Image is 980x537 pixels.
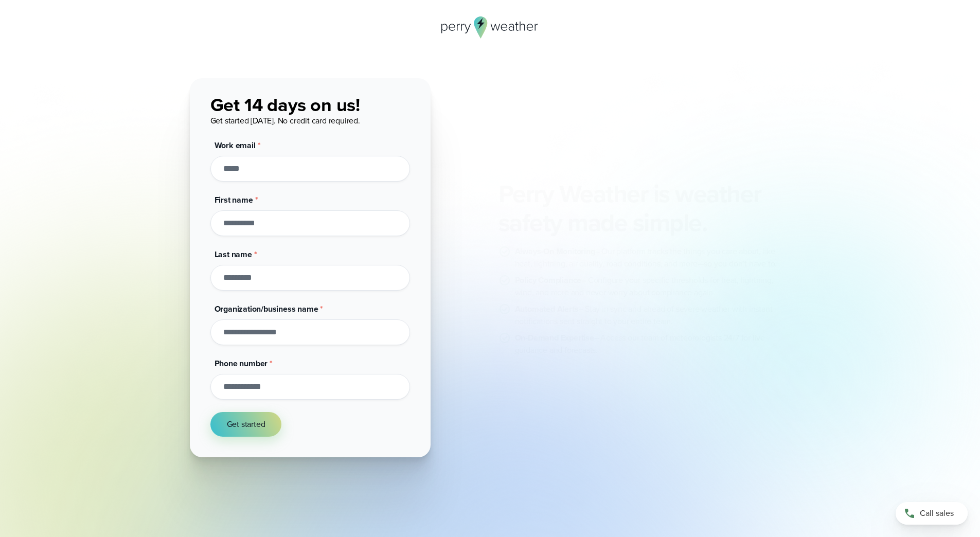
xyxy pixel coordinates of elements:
[210,412,282,437] button: Get started
[215,194,253,206] span: First name
[215,303,318,315] span: Organization/business name
[227,418,265,431] span: Get started
[215,248,252,260] span: Last name
[210,91,360,118] span: Get 14 days on us!
[215,139,256,151] span: Work email
[215,357,268,369] span: Phone number
[896,502,968,525] a: Call sales
[920,507,954,520] span: Call sales
[210,115,360,127] span: Get started [DATE]. No credit card required.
